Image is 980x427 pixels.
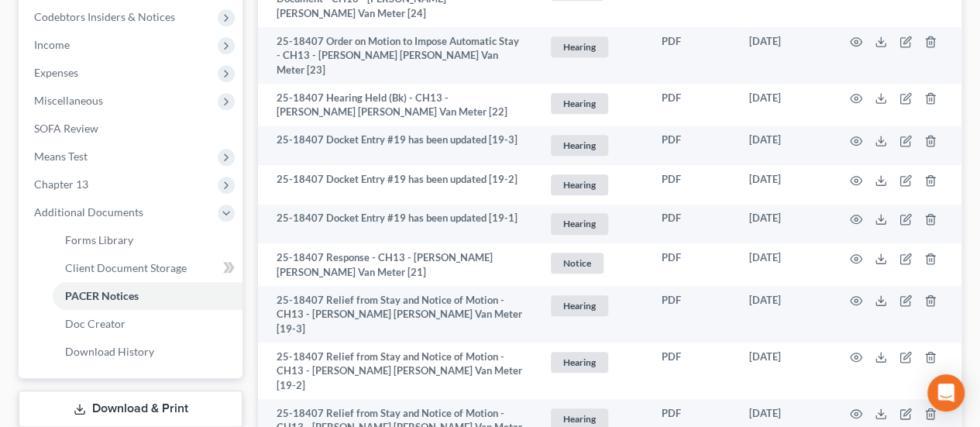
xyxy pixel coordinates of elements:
[258,243,536,286] td: 25-18407 Response - CH13 - [PERSON_NAME] [PERSON_NAME] Van Meter [21]
[737,243,831,286] td: [DATE]
[737,84,831,126] td: [DATE]
[65,233,133,246] span: Forms Library
[53,254,242,282] a: Client Document Storage
[551,253,603,274] span: Notice
[258,165,536,205] td: 25-18407 Docket Entry #19 has been updated [19-2]
[551,174,608,195] span: Hearing
[737,286,831,343] td: [DATE]
[34,177,88,191] span: Chapter 13
[258,205,536,244] td: 25-18407 Docket Entry #19 has been updated [19-1]
[737,165,831,205] td: [DATE]
[548,133,637,158] a: Hearing
[258,84,536,126] td: 25-18407 Hearing Held (Bk) - CH13 - [PERSON_NAME] [PERSON_NAME] Van Meter [22]
[551,93,608,114] span: Hearing
[258,27,536,84] td: 25-18407 Order on Motion to Impose Automatic Stay - CH13 - [PERSON_NAME] [PERSON_NAME] Van Meter ...
[53,226,242,254] a: Forms Library
[737,343,831,399] td: [DATE]
[548,172,637,198] a: Hearing
[551,295,608,316] span: Hearing
[548,350,637,375] a: Hearing
[53,282,242,310] a: PACER Notices
[65,261,187,274] span: Client Document Storage
[548,250,637,276] a: Notice
[737,126,831,166] td: [DATE]
[19,391,242,427] a: Download & Print
[551,352,608,373] span: Hearing
[65,345,154,358] span: Download History
[649,286,737,343] td: PDF
[649,205,737,244] td: PDF
[53,310,242,338] a: Doc Creator
[22,115,242,143] a: SOFA Review
[34,38,70,51] span: Income
[53,338,242,366] a: Download History
[65,317,126,330] span: Doc Creator
[34,66,78,79] span: Expenses
[34,150,88,163] span: Means Test
[34,205,143,219] span: Additional Documents
[34,94,103,107] span: Miscellaneous
[34,10,175,23] span: Codebtors Insiders & Notices
[258,343,536,399] td: 25-18407 Relief from Stay and Notice of Motion - CH13 - [PERSON_NAME] [PERSON_NAME] Van Meter [19-2]
[548,211,637,236] a: Hearing
[548,91,637,116] a: Hearing
[649,165,737,205] td: PDF
[737,205,831,244] td: [DATE]
[258,126,536,166] td: 25-18407 Docket Entry #19 has been updated [19-3]
[927,374,965,412] div: Open Intercom Messenger
[65,289,139,302] span: PACER Notices
[551,36,608,57] span: Hearing
[34,122,98,135] span: SOFA Review
[737,27,831,84] td: [DATE]
[649,243,737,286] td: PDF
[649,27,737,84] td: PDF
[649,84,737,126] td: PDF
[548,293,637,319] a: Hearing
[548,34,637,60] a: Hearing
[649,126,737,166] td: PDF
[551,135,608,156] span: Hearing
[258,286,536,343] td: 25-18407 Relief from Stay and Notice of Motion - CH13 - [PERSON_NAME] [PERSON_NAME] Van Meter [19-3]
[551,213,608,234] span: Hearing
[649,343,737,399] td: PDF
